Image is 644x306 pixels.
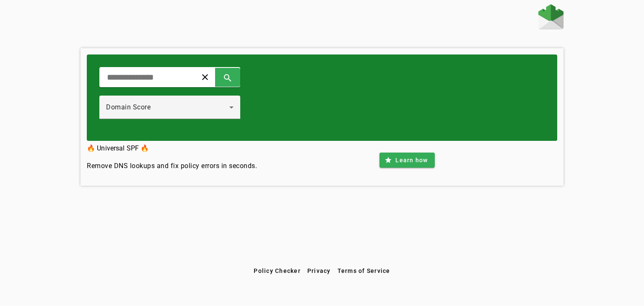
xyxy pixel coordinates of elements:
[395,156,428,164] span: Learn how
[254,267,301,274] span: Policy Checker
[307,267,331,274] span: Privacy
[334,263,394,278] button: Terms of Service
[304,263,334,278] button: Privacy
[538,4,563,31] a: Home
[87,143,257,154] h3: 🔥 Universal SPF 🔥
[379,153,434,168] button: Learn how
[87,161,257,171] h4: Remove DNS lookups and fix policy errors in seconds.
[106,103,151,111] span: Domain Score
[250,263,304,278] button: Policy Checker
[338,267,390,274] span: Terms of Service
[538,4,563,29] img: Fraudmarc Logo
